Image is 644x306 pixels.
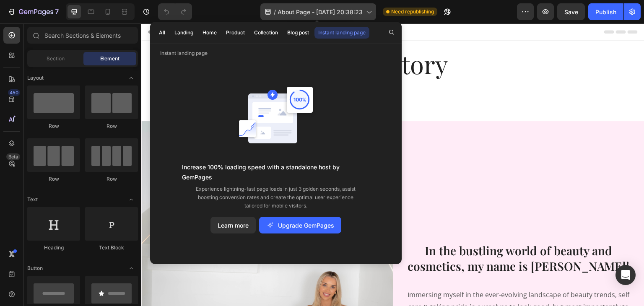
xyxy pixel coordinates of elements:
[314,27,369,39] button: Instant landing page
[283,27,313,39] button: Blog post
[192,185,360,210] p: Experience lightning-fast page loads in just 3 golden seconds, assist boosting conversion rates a...
[8,89,20,96] div: 450
[27,244,80,252] div: Heading
[265,265,490,301] p: Immersing myself in the ever-evolving landscape of beauty trends, self care & taking pride in our...
[254,29,278,36] div: Collection
[27,175,80,183] div: Row
[199,27,221,39] button: Home
[250,27,282,39] button: Collection
[391,8,434,16] span: Need republishing
[85,244,138,252] div: Text Block
[27,196,38,203] span: Text
[158,3,192,20] div: Undo/Redo
[222,27,249,39] button: Product
[264,219,491,251] h2: In the bustling world of beauty and cosmetics, my name is [PERSON_NAME]!
[3,3,62,20] button: 7
[318,29,366,36] div: Instant landing page
[85,175,138,183] div: Row
[588,3,623,20] button: Publish
[171,27,197,39] button: Landing
[287,29,309,36] div: Blog post
[125,193,138,206] span: Toggle open
[155,27,169,39] button: All
[278,8,363,16] span: About Page - [DATE] 20:38:23
[595,8,616,16] div: Publish
[218,221,249,230] div: Learn more
[55,7,59,17] p: 7
[274,8,276,16] span: /
[150,49,402,57] p: Instant landing page
[100,55,119,62] span: Element
[557,3,585,20] button: Save
[125,262,138,275] span: Toggle open
[182,162,370,182] p: Increase 100% loading speed with a standalone host by GemPages
[27,265,43,272] span: Button
[27,27,138,44] input: Search Sections & Elements
[615,265,636,285] div: Open Intercom Messenger
[27,74,44,82] span: Layout
[203,29,217,36] div: Home
[159,29,165,36] div: All
[47,55,65,62] span: Section
[174,29,193,36] div: Landing
[85,122,138,130] div: Row
[564,8,578,16] span: Save
[7,17,496,63] h2: Our Story
[6,153,20,160] div: Beta
[226,29,245,36] div: Product
[266,221,334,230] div: Upgrade GemPages
[210,217,256,233] button: Learn more
[125,71,138,85] span: Toggle open
[27,122,80,130] div: Row
[259,217,341,233] button: Upgrade GemPages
